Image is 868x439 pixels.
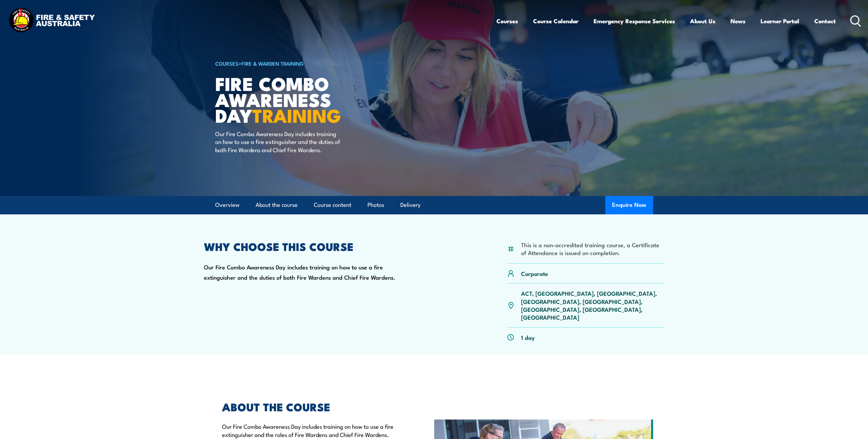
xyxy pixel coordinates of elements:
[215,130,340,154] p: Our Fire Combo Awareness Day includes training on how to use a fire extinguisher and the duties o...
[215,59,384,67] h6: >
[215,59,238,67] a: COURSES
[215,196,239,214] a: Overview
[256,196,298,214] a: About the course
[605,196,653,214] button: Enquire Now
[400,196,420,214] a: Delivery
[314,196,351,214] a: Course content
[204,241,404,251] h2: WHY CHOOSE THIS COURSE
[367,196,384,214] a: Photos
[222,422,403,438] p: Our Fire Combo Awareness Day includes training on how to use a fire extinguisher and the roles of...
[521,269,548,277] p: Corporate
[496,12,518,30] a: Courses
[204,241,404,347] div: Our Fire Combo Awareness Day includes training on how to use a fire extinguisher and the duties o...
[521,241,664,257] li: This is a non-accredited training course, a Certificate of Attendance is issued on completion.
[252,101,341,129] strong: TRAINING
[222,402,403,411] h2: ABOUT THE COURSE
[521,333,535,341] p: 1 day
[690,12,715,30] a: About Us
[814,12,836,30] a: Contact
[730,12,746,30] a: News
[242,59,304,67] a: Fire & Warden Training
[533,12,579,30] a: Course Calendar
[521,289,664,321] p: ACT, [GEOGRAPHIC_DATA], [GEOGRAPHIC_DATA], [GEOGRAPHIC_DATA], [GEOGRAPHIC_DATA], [GEOGRAPHIC_DATA...
[215,75,384,123] h1: Fire Combo Awareness Day
[594,12,675,30] a: Emergency Response Services
[761,12,799,30] a: Learner Portal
